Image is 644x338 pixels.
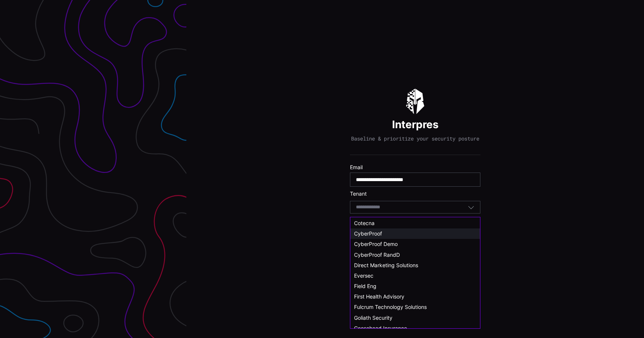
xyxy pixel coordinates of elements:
span: Fulcrum Technology Solutions [354,304,427,310]
span: CyberProof Demo [354,241,398,247]
label: Email [350,164,480,171]
span: CyberProof [354,230,382,237]
span: Cotecna [354,220,375,226]
span: Direct Marketing Solutions [354,262,418,268]
span: Field Eng [354,283,376,289]
label: Tenant [350,190,480,197]
span: First Health Advisory [354,293,404,300]
span: Goliath Security [354,315,392,321]
p: Baseline & prioritize your security posture [351,135,479,142]
span: Goosehead Insurance [354,325,407,331]
span: CyberProof RandD [354,252,400,258]
button: Toggle options menu [468,204,474,211]
h1: Interpres [392,118,439,131]
span: Eversec [354,272,373,279]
